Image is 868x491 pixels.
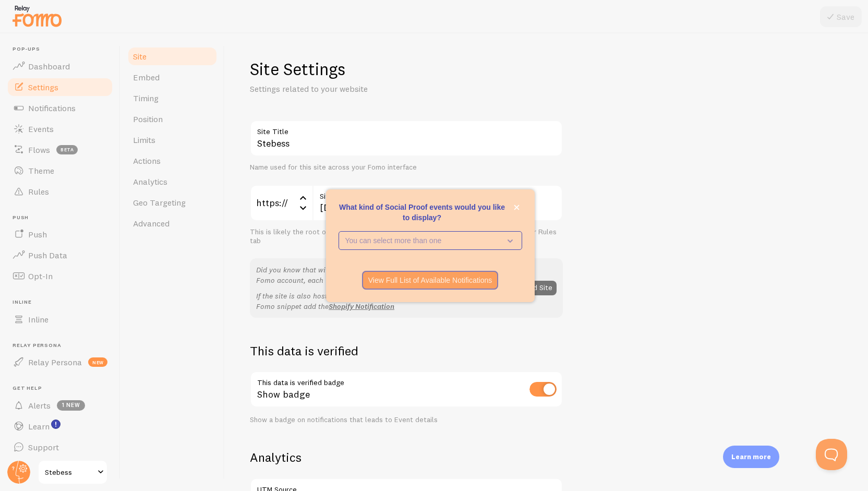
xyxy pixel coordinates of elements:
[133,155,161,166] span: Actions
[6,181,114,202] a: Rules
[6,266,114,286] a: Opt-In
[731,452,771,462] p: Learn more
[133,176,167,187] span: Analytics
[127,171,218,192] a: Analytics
[250,343,563,359] h2: This data is verified
[38,460,108,485] a: Stebess
[816,439,847,470] iframe: Help Scout Beacon - Open
[133,93,159,103] span: Timing
[339,231,522,250] button: You can select more than one
[127,192,218,213] a: Geo Targeting
[127,109,218,129] a: Position
[6,77,114,98] a: Settings
[13,342,114,349] span: Relay Persona
[256,291,514,312] p: If the site is also hosted by Shopify please enter the public URL. To plant the Fomo snippet add the
[312,185,563,202] label: Site Address
[6,309,114,330] a: Inline
[250,83,500,95] p: Settings related to your website
[127,46,218,67] a: Site
[56,145,78,154] span: beta
[28,82,58,92] span: Settings
[13,385,114,392] span: Get Help
[127,129,218,150] a: Limits
[88,357,107,367] span: new
[13,214,114,221] span: Push
[45,466,94,478] span: Stebess
[28,229,47,239] span: Push
[28,145,50,155] span: Flows
[28,421,50,432] span: Learn
[127,88,218,109] a: Timing
[133,197,186,208] span: Geo Targeting
[6,56,114,77] a: Dashboard
[28,442,59,452] span: Support
[6,139,114,160] a: Flows beta
[723,446,779,468] div: Learn more
[520,281,557,295] button: Add Site
[11,3,63,29] img: fomo-relay-logo-orange.svg
[127,213,218,234] a: Advanced
[28,271,53,281] span: Opt-In
[28,250,67,260] span: Push Data
[13,46,114,53] span: Pop-ups
[13,299,114,306] span: Inline
[6,352,114,373] a: Relay Persona new
[250,449,563,465] h2: Analytics
[250,120,563,138] label: Site Title
[326,189,535,302] div: What kind of Social Proof events would you like to display?
[28,314,49,325] span: Inline
[28,400,51,411] span: Alerts
[127,67,218,88] a: Embed
[6,395,114,416] a: Alerts 1 new
[250,227,563,246] div: This is likely the root of your website. You can show/hide Fomo on specific pages under Rules tab
[250,371,563,409] div: Show badge
[28,357,82,367] span: Relay Persona
[133,51,147,62] span: Site
[28,124,54,134] span: Events
[329,302,394,311] a: Shopify Notification
[133,135,155,145] span: Limits
[6,98,114,118] a: Notifications
[28,61,70,71] span: Dashboard
[6,118,114,139] a: Events
[51,420,61,429] svg: <p>Watch New Feature Tutorials!</p>
[127,150,218,171] a: Actions
[250,415,563,425] div: Show a badge on notifications that leads to Event details
[368,275,492,285] p: View Full List of Available Notifications
[57,400,85,411] span: 1 new
[6,224,114,245] a: Push
[339,202,522,223] p: What kind of Social Proof events would you like to display?
[256,265,514,285] p: Did you know that with Fomo, you can add multiple other websites to your Fomo account, each with ...
[6,245,114,266] a: Push Data
[312,185,563,221] input: myhonestcompany.com
[362,271,499,290] button: View Full List of Available Notifications
[28,186,49,197] span: Rules
[28,165,54,176] span: Theme
[250,58,563,80] h1: Site Settings
[6,160,114,181] a: Theme
[6,416,114,437] a: Learn
[133,218,170,229] span: Advanced
[511,202,522,213] button: close,
[133,114,163,124] span: Position
[6,437,114,458] a: Support
[250,185,312,221] div: https://
[250,163,563,172] div: Name used for this site across your Fomo interface
[345,235,501,246] p: You can select more than one
[28,103,76,113] span: Notifications
[133,72,160,82] span: Embed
